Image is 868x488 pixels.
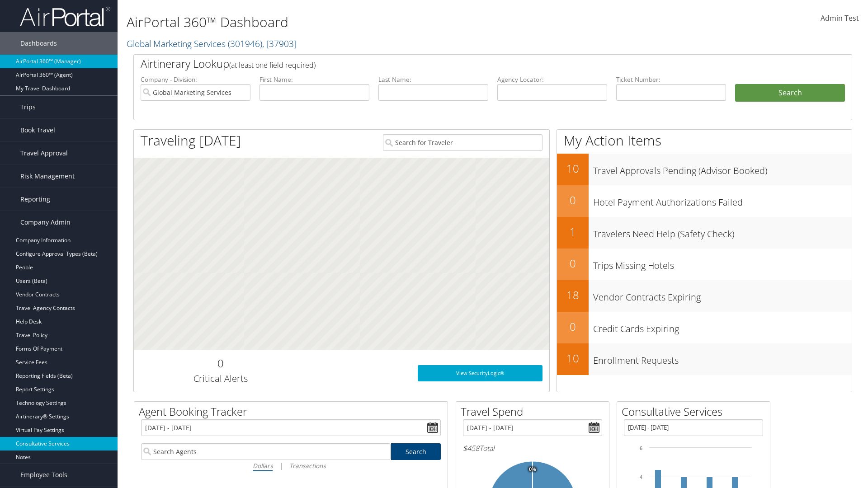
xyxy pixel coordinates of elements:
[127,13,615,32] h1: AirPortal 360™ Dashboard
[557,256,589,271] h2: 0
[821,13,859,23] span: Admin Test
[557,192,589,208] h2: 0
[593,318,852,335] h3: Credit Cards Expiring
[141,356,300,371] h2: 0
[461,404,609,419] h2: Travel Spend
[141,75,250,84] label: Company - Division:
[557,319,589,334] h2: 0
[557,249,852,280] a: 0Trips Missing Hotels
[20,211,71,234] span: Company Admin
[557,161,589,176] h2: 10
[262,38,297,50] span: , [ 37903 ]
[557,287,589,303] h2: 18
[463,443,602,453] h6: Total
[593,255,852,272] h3: Trips Missing Hotels
[141,443,391,460] input: Search Agents
[391,443,441,460] a: Search
[557,312,852,343] a: 0Credit Cards Expiring
[20,32,57,55] span: Dashboards
[20,464,67,486] span: Employee Tools
[529,467,536,472] tspan: 0%
[735,84,845,102] button: Search
[141,460,441,471] div: |
[463,443,479,453] span: $458
[20,6,110,27] img: airportal-logo.png
[383,134,542,151] input: Search for Traveler
[821,5,859,33] a: Admin Test
[141,56,785,71] h2: Airtinerary Lookup
[20,188,50,211] span: Reporting
[229,60,316,70] span: (at least one field required)
[557,154,852,185] a: 10Travel Approvals Pending (Advisor Booked)
[557,185,852,217] a: 0Hotel Payment Authorizations Failed
[289,461,325,470] i: Transactions
[497,75,607,84] label: Agency Locator:
[20,142,68,164] span: Travel Approval
[418,365,542,381] a: View SecurityLogic®
[593,223,852,240] h3: Travelers Need Help (Safety Check)
[141,372,300,385] h3: Critical Alerts
[378,75,488,84] label: Last Name:
[139,404,448,419] h2: Agent Booking Tracker
[557,351,589,366] h2: 10
[622,404,770,419] h2: Consultative Services
[593,192,852,209] h3: Hotel Payment Authorizations Failed
[557,217,852,249] a: 1Travelers Need Help (Safety Check)
[616,75,726,84] label: Ticket Number:
[557,224,589,239] h2: 1
[640,474,642,480] tspan: 4
[593,286,852,304] h3: Vendor Contracts Expiring
[127,38,297,50] a: Global Marketing Services
[557,131,852,150] h1: My Action Items
[253,461,273,470] i: Dollars
[20,165,75,188] span: Risk Management
[557,343,852,375] a: 10Enrollment Requests
[20,96,36,118] span: Trips
[259,75,369,84] label: First Name:
[593,160,852,177] h3: Travel Approvals Pending (Advisor Booked)
[228,38,262,50] span: ( 301946 )
[20,119,55,141] span: Book Travel
[557,280,852,312] a: 18Vendor Contracts Expiring
[141,131,241,150] h1: Traveling [DATE]
[640,446,642,451] tspan: 6
[593,350,852,367] h3: Enrollment Requests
